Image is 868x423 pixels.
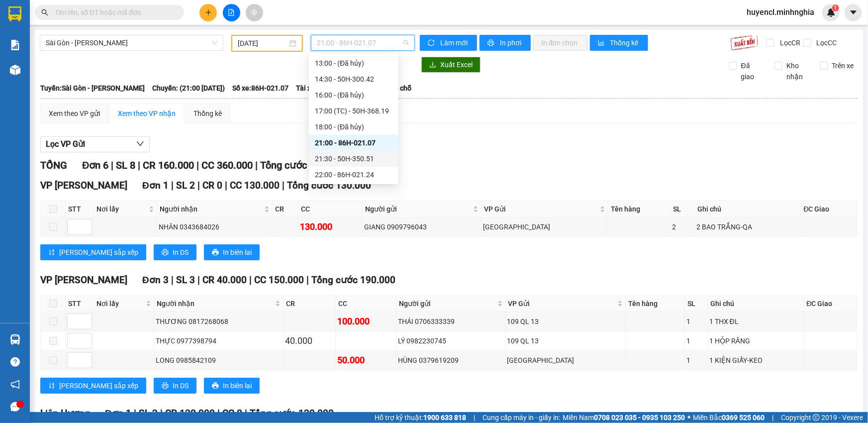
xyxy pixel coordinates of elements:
[40,244,146,260] button: sort-ascending[PERSON_NAME] sắp xếp
[482,217,608,237] td: Sài Gòn
[196,159,199,171] span: |
[671,201,695,217] th: SL
[474,412,475,423] span: |
[315,153,392,164] div: 21:30 - 50H-350.51
[398,355,503,366] div: HÙNG 0379619209
[482,412,560,423] span: Cung cấp máy in - giấy in:
[365,204,471,214] span: Người gửi
[506,351,626,370] td: Sài Gòn
[152,83,225,94] span: Chuyến: (21:00 [DATE])
[828,60,858,71] span: Trên xe
[230,180,280,191] span: CC 130.000
[250,408,334,419] span: Tổng cước 120.000
[46,138,85,150] span: Lọc VP Gửi
[205,9,212,16] span: plus
[594,414,685,422] strong: 0708 023 035 - 0935 103 250
[440,59,473,70] span: Xuất Excel
[315,169,392,180] div: 22:00 - 86H-021.24
[49,108,100,119] div: Xem theo VP gửi
[40,136,150,152] button: Lọc VP Gửi
[111,159,113,171] span: |
[40,159,67,171] span: TỔNG
[563,412,685,423] span: Miền Nam
[160,204,262,214] span: Người nhận
[423,414,466,422] strong: 1900 633 818
[202,180,222,191] span: CR 0
[487,39,496,47] span: printer
[118,108,176,119] div: Xem theo VP nhận
[500,37,523,48] span: In phơi
[156,335,282,346] div: THỰC 0977398794
[260,159,345,171] span: Tổng cước 520.000
[254,274,304,286] span: CC 150.000
[225,180,227,191] span: |
[337,353,394,367] div: 50.000
[171,180,174,191] span: |
[364,221,480,232] div: GIANG 0909796043
[306,274,309,286] span: |
[507,355,624,366] div: [GEOGRAPHIC_DATA]
[46,35,217,50] span: Sài Gòn - Phan Rí
[687,416,690,420] span: ⚪️
[626,296,685,312] th: Tên hàng
[300,220,361,234] div: 130.000
[66,201,94,217] th: STT
[223,380,252,391] span: In biên lai
[162,249,169,257] span: printer
[508,298,615,309] span: VP Gửi
[827,8,836,17] img: icon-new-feature
[685,296,708,312] th: SL
[315,106,392,116] div: 17:00 (TC) - 50H-368.19
[40,180,127,191] span: VP [PERSON_NAME]
[440,37,469,48] span: Làm mới
[317,35,409,50] span: 21:00 - 86H-021.07
[737,60,767,82] span: Đã giao
[156,355,282,366] div: LONG 0985842109
[40,408,90,419] span: Liên Hương
[686,335,706,346] div: 1
[66,296,94,312] th: STT
[238,38,288,49] input: 14/08/2025
[832,4,839,11] sup: 1
[315,121,392,132] div: 18:00 - (Đã hủy)
[315,58,392,69] div: 13:00 - (Đã hủy)
[315,137,392,148] div: 21:00 - 86H-021.07
[251,9,258,16] span: aim
[255,159,258,171] span: |
[8,6,21,21] img: logo-vxr
[507,316,624,327] div: 109 QL 13
[506,331,626,351] td: 109 QL 13
[202,274,247,286] span: CR 40.000
[193,108,222,119] div: Thống kê
[375,412,466,423] span: Hỗ trợ kỹ thuật:
[197,180,200,191] span: |
[298,201,363,217] th: CC
[245,408,247,419] span: |
[849,8,858,17] span: caret-down
[223,4,240,21] button: file-add
[285,334,334,348] div: 40.000
[55,7,172,18] input: Tìm tên, số ĐT hoặc mã đơn
[428,39,436,47] span: sync
[273,201,298,217] th: CR
[10,357,20,367] span: question-circle
[173,380,189,391] span: In DS
[48,249,55,257] span: sort-ascending
[136,140,144,148] span: down
[398,316,503,327] div: THÁI 0706333339
[176,274,195,286] span: SL 3
[399,298,495,309] span: Người gửi
[739,6,822,18] span: huyencl.minhnghia
[138,159,140,171] span: |
[336,296,396,312] th: CC
[610,37,640,48] span: Thống kê
[134,408,136,419] span: |
[813,414,820,421] span: copyright
[686,316,706,327] div: 1
[686,355,706,366] div: 1
[776,37,802,48] span: Lọc CR
[311,274,395,286] span: Tổng cước 190.000
[10,65,20,75] img: warehouse-icon
[162,382,169,390] span: printer
[176,180,195,191] span: SL 2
